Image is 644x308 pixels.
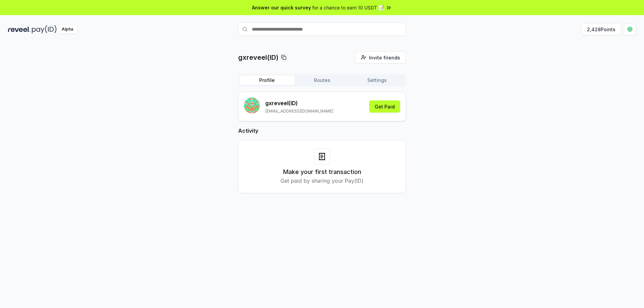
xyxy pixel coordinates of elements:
[8,25,31,34] img: reveel_dark
[369,54,400,61] span: Invite friends
[58,25,77,34] div: Alpha
[252,4,311,11] span: Answer our quick survey
[32,25,57,34] img: pay_id
[294,76,350,85] button: Routes
[280,177,364,185] p: Get paid by sharing your Pay(ID)
[581,23,621,35] button: 2,428Points
[355,51,406,63] button: Invite friends
[369,100,400,113] button: Get Paid
[265,99,333,107] p: gxreveel (ID)
[312,4,384,11] span: for a chance to earn 10 USDT 📝
[238,53,278,62] p: gxreveel(ID)
[238,127,406,135] h2: Activity
[350,76,405,85] button: Settings
[239,76,294,85] button: Profile
[265,108,333,114] p: [EMAIL_ADDRESS][DOMAIN_NAME]
[283,167,361,177] h3: Make your first transaction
